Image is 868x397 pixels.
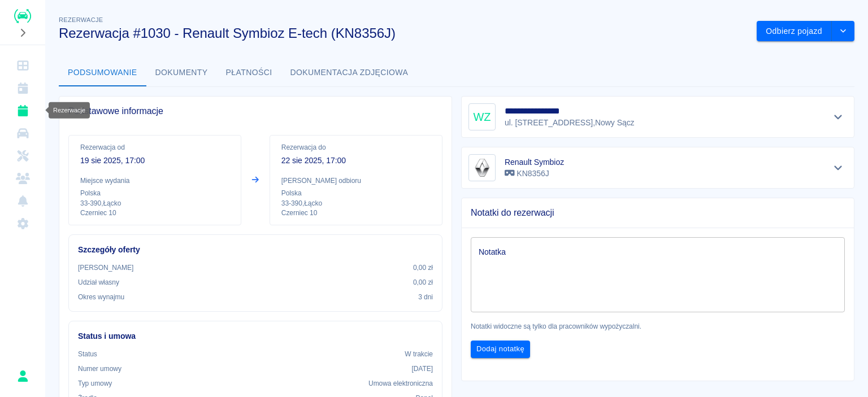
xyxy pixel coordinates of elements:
button: Płatności [217,59,281,86]
p: [PERSON_NAME] odbioru [281,176,431,186]
p: 33-390 , Łącko [281,198,431,208]
p: Miejsce wydania [80,176,229,186]
span: Podstawowe informacje [68,106,442,117]
p: 33-390 , Łącko [80,198,229,208]
div: Rezerwacje [49,102,90,119]
button: Dokumentacja zdjęciowa [281,59,418,86]
button: Dokumenty [146,59,217,86]
span: Rezerwacje [59,16,103,23]
p: Umowa elektroniczna [368,378,433,389]
p: Czerniec 10 [281,208,431,218]
div: WZ [468,103,496,130]
button: Podsumowanie [59,59,146,86]
a: Powiadomienia [5,190,41,212]
p: Typ umowy [78,378,112,389]
p: 3 dni [418,292,433,302]
a: Klienci [5,167,41,190]
button: Pokaż szczegóły [829,109,848,125]
p: Numer umowy [78,364,121,374]
p: 0,00 zł [413,277,433,287]
p: Notatki widoczne są tylko dla pracowników wypożyczalni. [471,321,845,331]
a: Kalendarz [5,77,41,99]
button: drop-down [832,21,854,42]
p: ul. [STREET_ADDRESS] , Nowy Sącz [505,117,635,129]
a: Ustawienia [5,212,41,235]
span: Notatki do rezerwacji [471,207,845,219]
p: Polska [281,188,431,198]
button: Odbierz pojazd [757,21,832,42]
p: KN8356J [505,168,564,180]
img: Image [471,156,493,179]
button: Pokaż szczegóły [829,160,848,176]
button: Dodaj notatkę [471,341,530,358]
a: Serwisy [5,145,41,167]
p: [DATE] [411,364,433,374]
a: Flota [5,122,41,145]
img: Renthelp [14,9,31,23]
p: W trakcie [405,349,433,359]
p: 0,00 zł [413,263,433,273]
p: Status [78,349,97,359]
a: Dashboard [5,54,41,77]
p: [PERSON_NAME] [78,263,133,273]
p: Czerniec 10 [80,208,229,218]
h6: Szczegóły oferty [78,244,433,256]
a: Rezerwacje [5,99,41,122]
button: Wiktor Hryc [11,364,34,388]
h3: Rezerwacja #1030 - Renault Symbioz E-tech (KN8356J) [59,25,748,41]
button: Rozwiń nawigację [14,25,31,40]
h6: Renault Symbioz [505,156,564,168]
p: Rezerwacja do [281,142,431,152]
p: Polska [80,188,229,198]
p: Okres wynajmu [78,292,124,302]
p: Rezerwacja od [80,142,229,152]
p: 19 sie 2025, 17:00 [80,155,229,167]
p: 22 sie 2025, 17:00 [281,155,431,167]
h6: Status i umowa [78,330,433,342]
p: Udział własny [78,277,119,287]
